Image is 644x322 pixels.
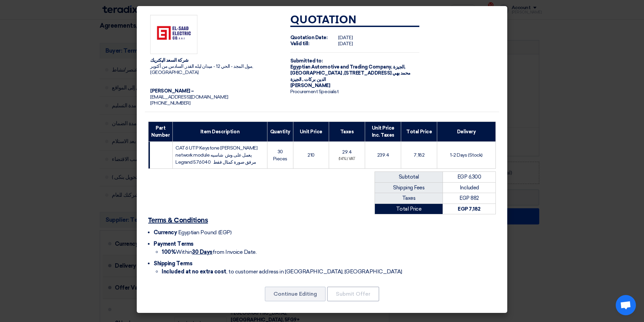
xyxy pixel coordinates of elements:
[365,122,401,142] th: Unit Price Inc. Taxes
[150,15,197,54] img: Company Logo
[437,122,496,142] th: Delivery
[338,41,353,47] span: [DATE]
[616,295,636,315] div: Open chat
[377,152,389,158] span: 239.4
[308,152,315,158] span: 210
[290,58,323,64] strong: Submitted to:
[162,249,256,255] span: Within from Invoice Date.
[460,185,479,191] span: Included
[267,122,293,142] th: Quantity
[375,204,443,214] td: Total Price
[290,41,310,47] strong: Valid till:
[162,268,226,275] strong: Included at no extra cost
[459,195,479,201] span: EGP 882
[375,193,443,204] td: Taxes
[150,63,253,75] span: مول المجد - الحي 12 - ميدان ليله القدر, السادس من أكتوبر, [GEOGRAPHIC_DATA]
[290,35,328,41] strong: Quotation Date:
[414,152,424,158] span: 7,182
[450,152,482,158] span: 1-2 Days (Stock)
[458,206,481,212] strong: EGP 7,182
[150,94,228,100] span: [EMAIL_ADDRESS][DOMAIN_NAME]
[150,88,280,94] div: [PERSON_NAME] –
[192,249,213,255] u: 30 Days
[178,229,231,236] span: Egyptian Pound (EGP)
[154,241,194,247] span: Payment Terms
[293,122,329,142] th: Unit Price
[273,149,287,162] span: 30 Pieces
[150,57,280,63] div: شركة السعد اليكتريك
[327,287,379,301] button: Submit Offer
[149,122,173,142] th: Part Number
[290,89,339,95] span: Procurement Specialist
[175,145,257,165] span: CAT6 UTP Keystone [PERSON_NAME] network module يعمل على وش شاسيه Legrand 576040 مرفق صورة كمثال فقط
[290,64,411,82] span: الجيزة, [GEOGRAPHIC_DATA] ,[STREET_ADDRESS] محمد بهي الدين بركات , الجيزة
[332,156,362,162] div: (14%) VAT
[154,229,177,236] span: Currency
[375,182,443,193] td: Shipping Fees
[162,268,496,276] li: , to customer address in [GEOGRAPHIC_DATA], [GEOGRAPHIC_DATA]
[162,249,176,255] strong: 100%
[148,217,208,224] u: Terms & Conditions
[342,149,352,155] span: 29.4
[290,64,392,70] span: Egyptian Automotive and Trading Company,
[150,100,190,106] span: [PHONE_NUMBER]
[173,122,267,142] th: Item Description
[338,35,353,41] span: [DATE]
[265,287,326,301] button: Continue Editing
[290,15,357,26] strong: Quotation
[375,172,443,183] td: Subtotal
[401,122,437,142] th: Total Price
[154,260,192,267] span: Shipping Terms
[290,83,330,88] span: [PERSON_NAME]
[329,122,365,142] th: Taxes
[443,172,496,183] td: EGP 6,300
